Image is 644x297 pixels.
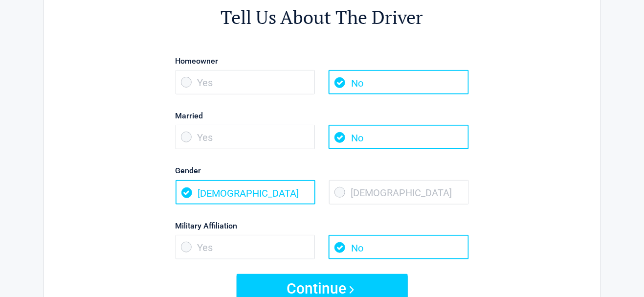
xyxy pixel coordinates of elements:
[176,164,469,177] label: Gender
[176,70,315,94] span: Yes
[176,109,469,122] label: Married
[98,5,547,30] h2: Tell Us About The Driver
[176,219,469,232] label: Military Affiliation
[176,125,315,149] span: Yes
[176,180,315,205] span: [DEMOGRAPHIC_DATA]
[329,125,468,149] span: No
[329,180,469,205] span: [DEMOGRAPHIC_DATA]
[176,54,469,68] label: Homeowner
[329,235,468,259] span: No
[329,70,468,94] span: No
[176,235,315,259] span: Yes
